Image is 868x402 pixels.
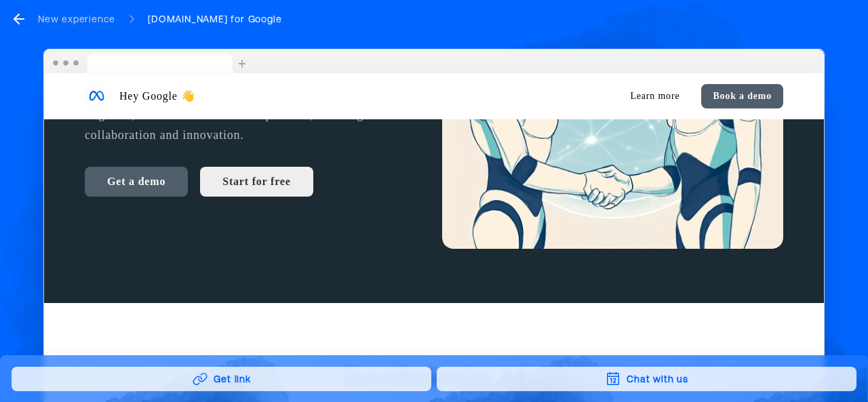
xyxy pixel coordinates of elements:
[44,49,252,74] img: Browser topbar
[437,367,856,391] button: Chat with us
[12,367,431,391] button: Get link
[38,12,115,26] div: New experience
[11,11,27,27] svg: go back
[148,12,281,26] div: [DOMAIN_NAME] for Google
